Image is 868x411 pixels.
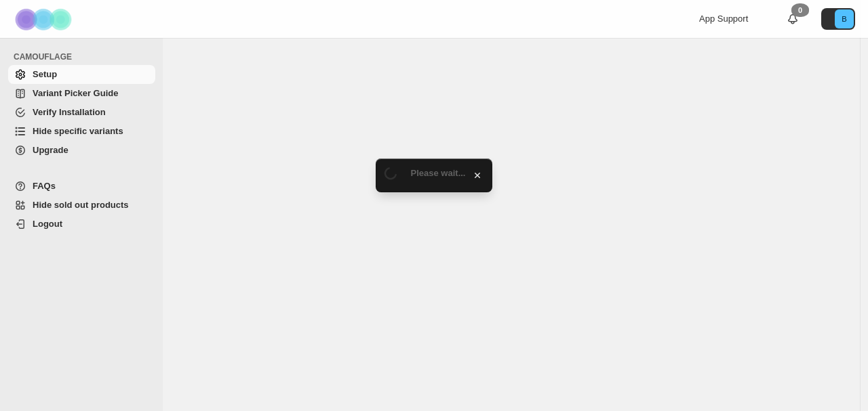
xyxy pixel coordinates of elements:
a: Hide sold out products [8,196,155,215]
a: FAQs [8,177,155,196]
div: 0 [791,3,809,17]
a: 0 [786,12,800,26]
span: Setup [33,69,57,79]
span: Please wait... [411,168,466,178]
span: Hide specific variants [33,126,123,136]
span: Logout [33,219,62,229]
span: FAQs [33,181,56,191]
a: Upgrade [8,141,155,160]
a: Variant Picker Guide [8,84,155,103]
a: Verify Installation [8,103,155,122]
text: B [842,15,846,23]
span: Hide sold out products [33,200,129,210]
span: App Support [699,14,748,24]
span: Upgrade [33,145,68,155]
a: Setup [8,65,155,84]
a: Hide specific variants [8,122,155,141]
a: Logout [8,215,155,234]
span: Avatar with initials B [835,9,854,28]
span: CAMOUFLAGE [14,51,156,62]
img: Camouflage [11,1,79,38]
span: Verify Installation [33,107,106,117]
span: Variant Picker Guide [33,88,118,98]
button: Avatar with initials B [821,8,855,30]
